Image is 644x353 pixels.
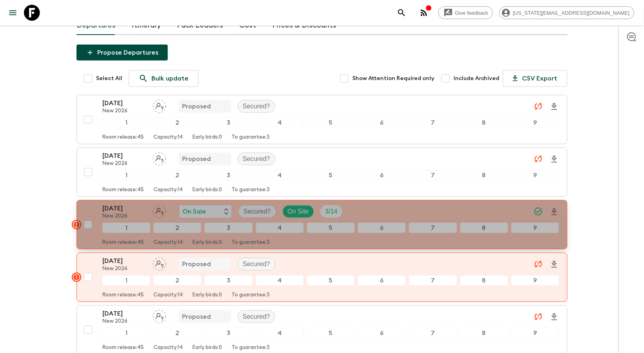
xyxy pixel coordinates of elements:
[358,275,406,286] div: 6
[102,204,146,213] p: [DATE]
[153,312,166,319] span: Assign pack leader
[102,239,144,246] p: Room release: 45
[204,275,252,286] div: 3
[102,134,144,141] p: Room release: 45
[182,312,211,322] p: Proposed
[153,223,201,233] div: 2
[451,10,493,16] span: Give feedback
[243,312,270,322] p: Secured?
[454,75,500,82] span: Include Archived
[232,239,270,246] p: To guarantee: 3
[283,205,314,218] div: On Site
[102,275,150,286] div: 1
[238,100,275,113] div: Secured?
[325,207,338,216] p: 3 / 14
[272,16,336,35] a: Prices & Discounts
[204,170,252,180] div: 3
[96,75,122,82] span: Select All
[307,328,355,338] div: 5
[77,16,116,35] a: Departures
[534,154,543,164] svg: Unable to sync - Check prices and secured
[204,223,252,233] div: 3
[232,187,270,193] p: To guarantee: 3
[153,239,183,246] p: Capacity: 14
[256,118,304,128] div: 4
[153,134,183,141] p: Capacity: 14
[409,170,457,180] div: 7
[307,223,355,233] div: 5
[153,118,201,128] div: 2
[153,275,201,286] div: 2
[182,154,211,164] p: Proposed
[511,170,559,180] div: 9
[460,328,508,338] div: 8
[102,266,146,272] p: New 2026
[151,74,188,83] p: Bulk update
[460,275,508,286] div: 8
[177,16,223,35] a: Pack Leaders
[256,223,304,233] div: 4
[358,328,406,338] div: 6
[550,260,559,269] svg: Download Onboarding
[534,312,543,322] svg: Unable to sync - Check prices and secured
[192,345,222,351] p: Early birds: 0
[358,223,406,233] div: 6
[409,328,457,338] div: 7
[232,292,270,298] p: To guarantee: 3
[102,118,150,128] div: 1
[320,205,342,218] div: Trip Fill
[192,239,222,246] p: Early birds: 0
[102,345,144,351] p: Room release: 45
[204,118,252,128] div: 3
[307,170,355,180] div: 5
[132,16,161,35] a: Itinerary
[102,187,144,193] p: Room release: 45
[77,200,567,249] button: [DATE]New 2026Assign pack leaderOn SaleSecured?On SiteTrip Fill123456789Room release:45Capacity:1...
[243,102,270,111] p: Secured?
[550,207,559,217] svg: Download Onboarding
[394,5,410,21] button: search adventures
[102,309,146,318] p: [DATE]
[77,95,567,144] button: [DATE]New 2026Assign pack leaderProposedSecured?123456789Room release:45Capacity:14Early birds:0T...
[153,345,183,351] p: Capacity: 14
[102,223,150,233] div: 1
[102,151,146,161] p: [DATE]
[243,207,271,216] p: Secured?
[243,259,270,269] p: Secured?
[256,328,304,338] div: 4
[358,118,406,128] div: 6
[438,6,493,19] a: Give feedback
[153,102,166,108] span: Assign pack leader
[534,259,543,269] svg: Unable to sync - Check prices and secured
[238,153,275,165] div: Secured?
[129,70,198,87] a: Bulk update
[511,275,559,286] div: 9
[243,154,270,164] p: Secured?
[153,328,201,338] div: 2
[153,155,166,161] span: Assign pack leader
[182,259,211,269] p: Proposed
[307,275,355,286] div: 5
[102,98,146,108] p: [DATE]
[153,187,183,193] p: Capacity: 14
[460,223,508,233] div: 8
[102,328,150,338] div: 1
[511,118,559,128] div: 9
[511,223,559,233] div: 9
[238,310,275,323] div: Secured?
[102,256,146,266] p: [DATE]
[238,205,276,218] div: Secured?
[239,16,256,35] a: Cost
[192,134,222,141] p: Early birds: 0
[534,102,543,111] svg: Unable to sync - Check prices and secured
[238,258,275,271] div: Secured?
[182,102,211,111] p: Proposed
[153,170,201,180] div: 2
[5,5,21,21] button: menu
[534,207,543,216] svg: Synced Successfully
[409,118,457,128] div: 7
[256,275,304,286] div: 4
[153,260,166,266] span: Assign pack leader
[409,275,457,286] div: 7
[232,345,270,351] p: To guarantee: 3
